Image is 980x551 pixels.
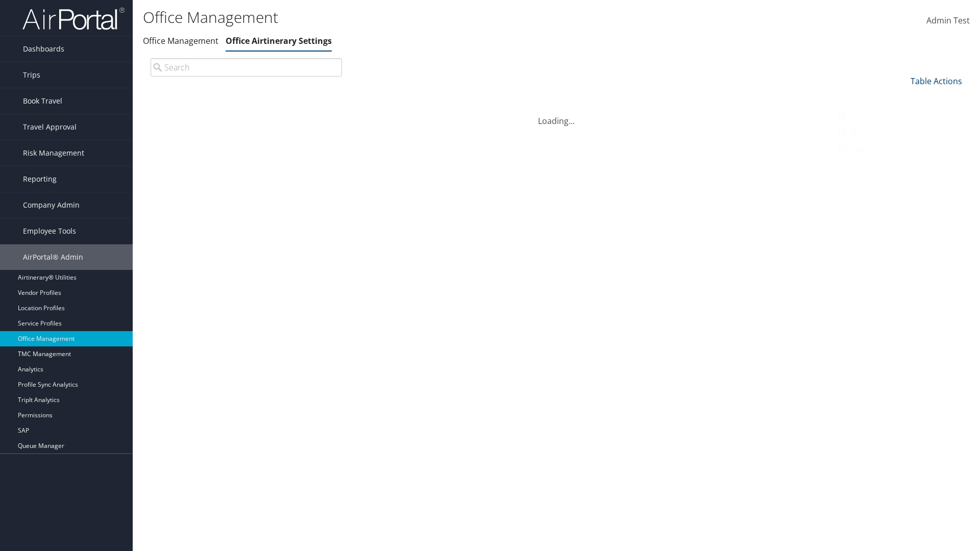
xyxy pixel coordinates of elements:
a: 50 [835,124,969,141]
span: Reporting [23,166,57,192]
img: airportal-logo.png [22,7,125,31]
span: Book Travel [23,88,62,114]
a: 100 [835,141,969,159]
span: Trips [23,62,40,88]
span: Employee Tools [23,218,76,244]
span: Company Admin [23,192,80,218]
span: Dashboards [23,36,64,62]
span: Travel Approval [23,114,77,140]
a: 10 [835,89,969,107]
a: 25 [835,107,969,124]
span: Risk Management [23,140,84,166]
span: AirPortal® Admin [23,244,83,270]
